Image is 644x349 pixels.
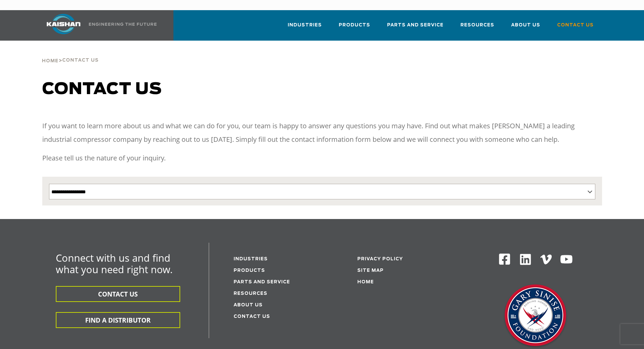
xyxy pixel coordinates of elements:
img: Youtube [560,253,573,266]
span: Connect with us and find what you need right now. [56,251,173,276]
a: Site Map [357,268,384,273]
img: Engineering the future [89,23,157,26]
span: Products [339,21,370,29]
a: Parts and Service [387,16,444,39]
img: Facebook [498,253,511,265]
div: > [42,41,99,66]
a: Contact Us [557,16,594,39]
a: Products [234,268,265,273]
span: Contact Us [557,21,594,29]
span: Contact us [42,81,162,97]
span: Parts and Service [387,21,444,29]
p: Please tell us the nature of your inquiry. [42,151,602,165]
span: Home [42,59,58,63]
a: About Us [511,16,540,39]
a: Industries [234,257,268,261]
a: Contact Us [234,314,270,319]
img: Linkedin [519,253,532,266]
button: FIND A DISTRIBUTOR [56,312,180,328]
p: If you want to learn more about us and what we can do for you, our team is happy to answer any qu... [42,119,602,146]
a: Home [42,58,58,64]
a: Resources [460,16,494,39]
a: Industries [288,16,322,39]
img: Vimeo [540,255,552,264]
span: About Us [511,21,540,29]
span: Resources [460,21,494,29]
a: Kaishan USA [38,10,158,41]
span: Contact Us [62,58,99,63]
img: kaishan logo [38,14,89,34]
span: Industries [288,21,322,29]
a: About Us [234,303,263,307]
a: Resources [234,291,267,296]
a: Products [339,16,370,39]
button: CONTACT US [56,286,180,302]
a: Home [357,280,374,284]
a: Privacy Policy [357,257,403,261]
a: Parts and service [234,280,290,284]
